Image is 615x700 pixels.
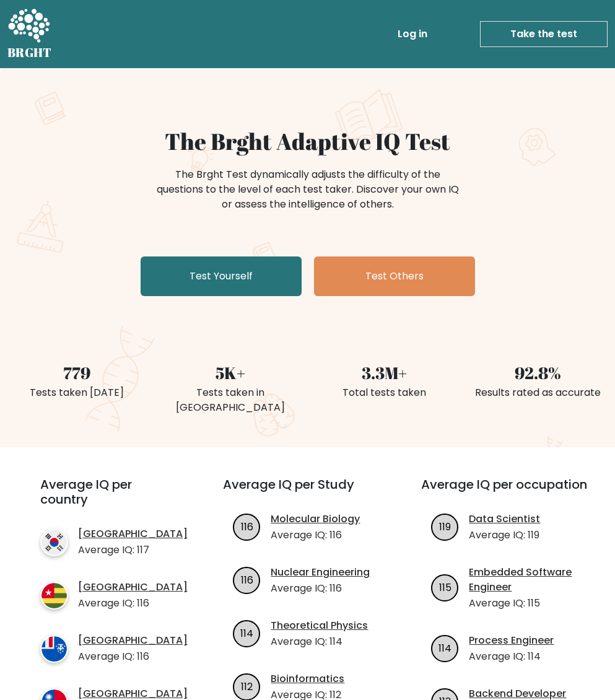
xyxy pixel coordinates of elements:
[469,633,554,648] a: Process Engineer
[78,596,188,611] p: Average IQ: 116
[469,512,540,527] a: Data Scientist
[271,512,360,527] a: Molecular Biology
[271,565,370,580] a: Nuclear Engineering
[241,520,253,534] text: 116
[469,361,608,385] div: 92.8%
[439,580,451,595] text: 115
[439,520,451,534] text: 119
[78,633,188,648] a: [GEOGRAPHIC_DATA]
[315,385,454,400] div: Total tests taken
[153,167,463,212] div: The Brght Test dynamically adjusts the difficulty of the questions to the level of each test take...
[40,477,179,522] h3: Average IQ per country
[40,528,68,556] img: country
[314,256,475,296] a: Test Others
[78,580,188,595] a: [GEOGRAPHIC_DATA]
[271,528,360,543] p: Average IQ: 116
[469,596,590,611] p: Average IQ: 115
[161,385,300,415] div: Tests taken in [GEOGRAPHIC_DATA]
[271,581,370,596] p: Average IQ: 116
[40,635,68,663] img: country
[78,527,188,541] a: [GEOGRAPHIC_DATA]
[161,361,300,385] div: 5K+
[7,128,608,155] h1: The Brght Adaptive IQ Test
[240,626,253,641] text: 114
[141,256,302,296] a: Test Yourself
[271,672,344,686] a: Bioinformatics
[223,477,391,507] h3: Average IQ per Study
[7,5,52,63] a: BRGHT
[315,361,454,385] div: 3.3M+
[78,543,188,558] p: Average IQ: 117
[469,649,554,664] p: Average IQ: 114
[438,641,451,655] text: 114
[271,634,368,649] p: Average IQ: 114
[241,573,253,587] text: 116
[393,22,432,46] a: Log in
[469,565,590,595] a: Embedded Software Engineer
[469,528,540,543] p: Average IQ: 119
[7,361,146,385] div: 779
[78,649,188,664] p: Average IQ: 116
[271,618,368,633] a: Theoretical Physics
[421,477,590,507] h3: Average IQ per occupation
[7,385,146,400] div: Tests taken [DATE]
[480,21,608,47] a: Take the test
[241,680,253,694] text: 112
[7,45,52,60] h5: BRGHT
[469,385,608,400] div: Results rated as accurate
[40,582,68,610] img: country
